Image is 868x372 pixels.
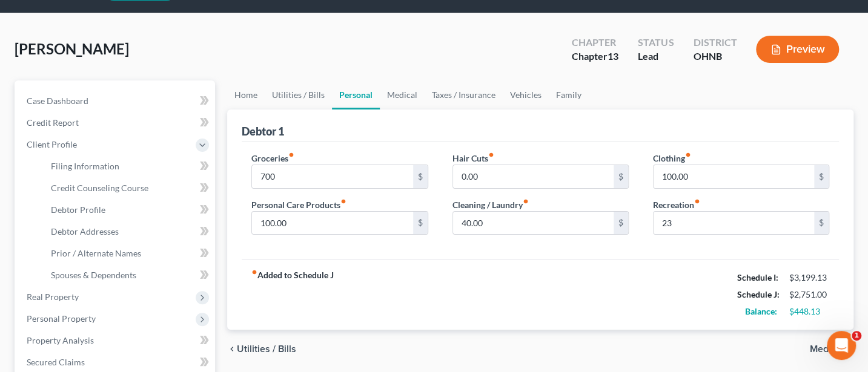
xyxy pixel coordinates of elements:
[614,165,628,188] div: $
[237,344,296,354] span: Utilities / Bills
[452,198,529,211] label: Cleaning / Laundry
[41,264,215,286] a: Spouses & Dependents
[453,165,614,188] input: --
[810,344,853,354] button: Medical chevron_right
[288,152,294,158] i: fiber_manual_record
[252,165,412,188] input: --
[51,161,119,171] span: Filing Information
[814,212,829,235] div: $
[608,50,618,62] span: 13
[638,36,674,50] div: Status
[756,36,839,63] button: Preview
[227,80,265,109] a: Home
[614,212,628,235] div: $
[638,50,674,64] div: Lead
[425,80,503,109] a: Taxes / Insurance
[503,80,549,109] a: Vehicles
[51,248,141,258] span: Prior / Alternate Names
[694,198,700,204] i: fiber_manual_record
[51,226,119,237] span: Debtor Addresses
[523,198,529,204] i: fiber_manual_record
[572,50,618,64] div: Chapter
[252,212,412,235] input: --
[572,36,618,50] div: Chapter
[737,272,778,282] strong: Schedule I:
[488,152,494,158] i: fiber_manual_record
[653,198,700,211] label: Recreation
[27,357,85,367] span: Secured Claims
[242,124,284,139] div: Debtor 1
[810,344,844,354] span: Medical
[654,212,814,235] input: --
[789,289,829,301] div: $2,751.00
[789,305,829,318] div: $448.13
[41,199,215,221] a: Debtor Profile
[15,40,129,57] span: [PERSON_NAME]
[549,80,589,109] a: Family
[380,80,425,109] a: Medical
[452,152,494,165] label: Hair Cuts
[17,90,215,112] a: Case Dashboard
[265,80,332,109] a: Utilities / Bills
[51,270,136,280] span: Spouses & Dependents
[51,183,148,193] span: Credit Counseling Course
[413,165,428,188] div: $
[227,344,296,354] button: chevron_left Utilities / Bills
[653,152,691,165] label: Clothing
[340,198,346,204] i: fiber_manual_record
[852,331,861,341] span: 1
[27,292,79,302] span: Real Property
[27,96,88,106] span: Case Dashboard
[827,331,856,360] iframe: Intercom live chat
[51,204,105,215] span: Debtor Profile
[251,198,346,211] label: Personal Care Products
[227,344,237,354] i: chevron_left
[27,139,77,149] span: Client Profile
[17,330,215,351] a: Property Analysis
[251,269,257,275] i: fiber_manual_record
[745,306,777,316] strong: Balance:
[332,80,380,109] a: Personal
[27,335,94,345] span: Property Analysis
[41,221,215,243] a: Debtor Addresses
[685,152,691,158] i: fiber_manual_record
[251,269,334,320] strong: Added to Schedule J
[693,50,737,64] div: OHNB
[27,117,79,128] span: Credit Report
[453,212,614,235] input: --
[737,289,780,299] strong: Schedule J:
[693,36,737,50] div: District
[814,165,829,188] div: $
[251,152,294,165] label: Groceries
[413,212,428,235] div: $
[41,243,215,264] a: Prior / Alternate Names
[27,313,96,324] span: Personal Property
[789,272,829,284] div: $3,199.13
[654,165,814,188] input: --
[17,112,215,134] a: Credit Report
[41,155,215,177] a: Filing Information
[41,177,215,199] a: Credit Counseling Course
